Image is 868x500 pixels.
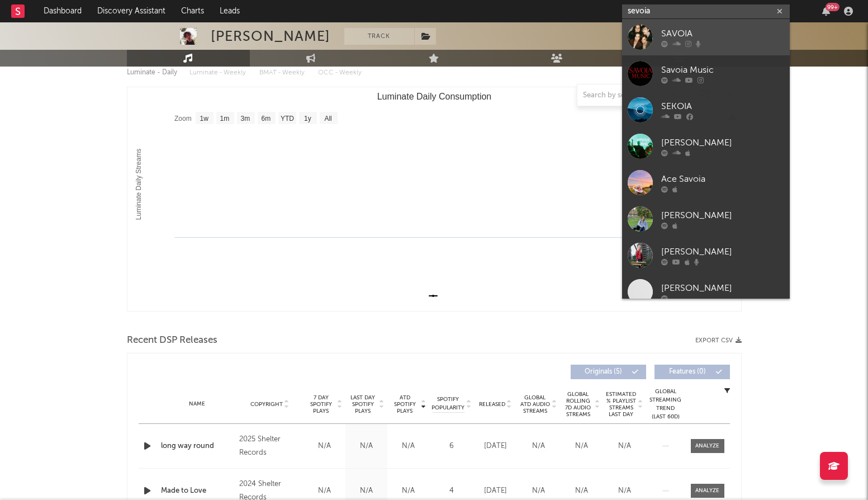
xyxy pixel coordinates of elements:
[622,237,790,273] a: [PERSON_NAME]
[661,281,784,295] div: [PERSON_NAME]
[390,485,426,497] div: N/A
[239,433,300,460] div: 2025 Shelter Records
[127,334,217,347] span: Recent DSP Releases
[578,369,629,375] span: Originals ( 5 )
[622,55,790,92] a: Savoia Music
[622,164,790,201] a: Ace Savoia
[479,401,505,408] span: Released
[520,394,551,414] span: Global ATD Audio Streams
[477,441,514,452] div: [DATE]
[127,87,741,311] svg: Luminate Daily Consumption
[571,365,646,379] button: Originals(5)
[161,441,234,452] a: long way round
[324,115,331,122] text: All
[606,441,643,452] div: N/A
[654,365,730,379] button: Features(0)
[304,115,311,122] text: 1y
[661,209,784,222] div: [PERSON_NAME]
[220,115,229,122] text: 1m
[211,28,330,45] div: [PERSON_NAME]
[161,400,234,408] div: Name
[306,441,343,452] div: N/A
[622,128,790,164] a: [PERSON_NAME]
[622,4,790,18] input: Search for artists
[662,369,713,375] span: Features ( 0 )
[261,115,271,122] text: 6m
[606,485,643,497] div: N/A
[200,115,208,122] text: 1w
[649,388,682,421] div: Global Streaming Trend (Last 60D)
[390,441,426,452] div: N/A
[622,92,790,128] a: SEKOIA
[348,441,385,452] div: N/A
[240,115,250,122] text: 3m
[695,337,742,344] button: Export CSV
[280,115,293,122] text: YTD
[135,149,143,220] text: Luminate Daily Streams
[606,391,637,418] span: Estimated % Playlist Streams Last Day
[563,391,594,418] span: Global Rolling 7D Audio Streams
[432,485,471,497] div: 4
[250,401,283,408] span: Copyright
[826,3,839,11] div: 99 +
[563,441,600,452] div: N/A
[563,485,600,497] div: N/A
[431,395,464,412] span: Spotify Popularity
[520,441,557,452] div: N/A
[622,201,790,237] a: [PERSON_NAME]
[161,485,234,497] a: Made to Love
[622,273,790,310] a: [PERSON_NAME]
[661,172,784,186] div: Ace Savoia
[520,485,557,497] div: N/A
[477,485,514,497] div: [DATE]
[174,115,192,122] text: Zoom
[661,100,784,113] div: SEKOIA
[306,485,343,497] div: N/A
[661,63,784,77] div: Savoia Music
[577,91,695,100] input: Search by song name or URL
[622,19,790,55] a: SAVOIA
[661,136,784,149] div: [PERSON_NAME]
[348,394,378,414] span: Last Day Spotify Plays
[432,441,471,452] div: 6
[822,7,830,16] button: 99+
[661,245,784,258] div: [PERSON_NAME]
[661,27,784,40] div: SAVOIA
[306,394,336,414] span: 7 Day Spotify Plays
[344,28,414,45] button: Track
[390,394,420,414] span: ATD Spotify Plays
[348,485,385,497] div: N/A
